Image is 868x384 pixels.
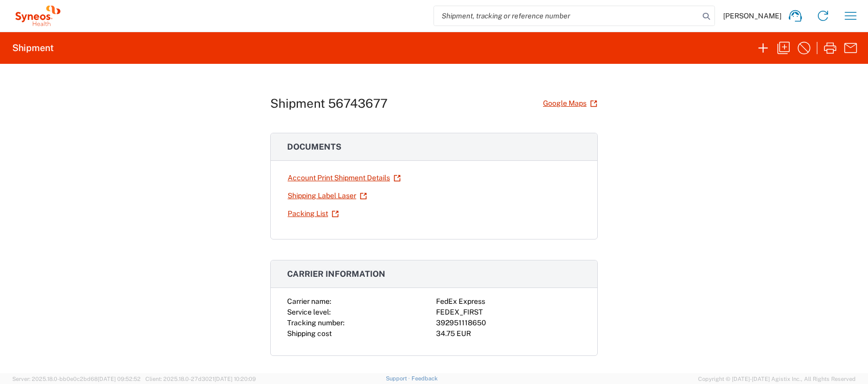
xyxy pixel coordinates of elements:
[434,6,699,26] input: Shipment, tracking or reference number
[542,94,598,112] a: Google Maps
[411,375,438,381] a: Feedback
[287,187,367,205] a: Shipping Label Laser
[12,376,141,382] span: Server: 2025.18.0-bb0e0c2bd68
[287,269,385,279] span: Carrier information
[270,96,387,111] h1: Shipment 56743677
[214,376,256,382] span: [DATE] 10:20:09
[287,142,341,152] span: Documents
[98,376,141,382] span: [DATE] 09:52:52
[12,42,54,54] h2: Shipment
[436,296,581,307] div: FedEx Express
[287,169,401,187] a: Account Print Shipment Details
[287,308,331,316] span: Service level:
[436,307,581,318] div: FEDEX_FIRST
[723,11,782,20] span: [PERSON_NAME]
[287,297,331,305] span: Carrier name:
[287,205,339,223] a: Packing List
[436,328,581,339] div: 34.75 EUR
[436,318,581,328] div: 392951118650
[287,319,344,327] span: Tracking number:
[287,329,332,338] span: Shipping cost
[386,375,411,381] a: Support
[698,374,856,383] span: Copyright © [DATE]-[DATE] Agistix Inc., All Rights Reserved
[145,376,256,382] span: Client: 2025.18.0-27d3021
